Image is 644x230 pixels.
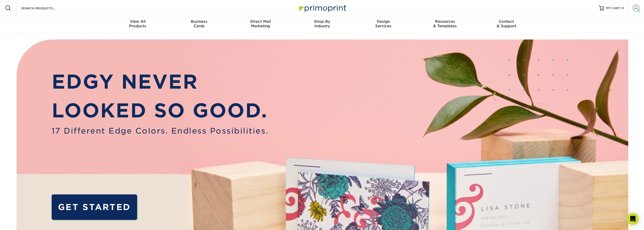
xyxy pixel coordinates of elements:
[230,19,291,28] div: Marketing
[107,16,169,32] a: View AllProducts
[107,19,169,28] div: Products
[291,16,353,32] a: Shop ByIndustry
[414,19,476,28] div: & Templates
[476,16,537,32] a: Contact& Support
[291,19,353,28] div: Industry
[230,19,291,24] span: Direct Mail
[476,19,537,24] span: Contact
[297,3,347,13] img: Primoprint
[107,19,169,24] span: View All
[168,16,230,32] a: BusinessCards
[52,125,268,137] span: 17 Different Edge Colors. Endless Possibilities.
[168,19,230,28] div: Cards
[168,19,230,24] span: Business
[353,16,414,32] a: DesignServices
[353,19,414,24] span: Design
[20,5,70,11] input: SEARCH PRODUCTS.....
[52,194,137,220] a: GET STARTED
[414,16,476,32] a: Resources& Templates
[291,19,353,24] span: Shop By
[52,96,268,125] p: LOOKED SO GOOD.
[476,19,537,28] div: & Support
[353,19,414,28] div: Services
[627,213,639,225] div: Open Intercom Messenger
[52,67,268,96] p: EDGY NEVER
[621,6,624,10] span: 0
[230,16,291,32] a: Direct MailMarketing
[414,19,476,24] span: Resources
[606,6,620,10] span: MY CART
